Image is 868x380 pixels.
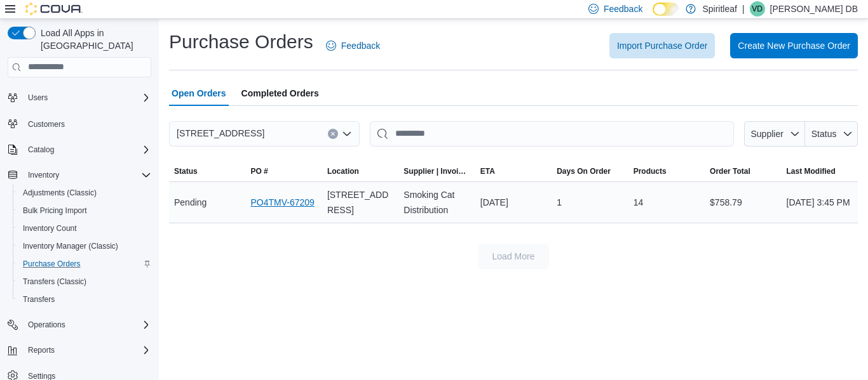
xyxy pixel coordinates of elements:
[18,274,151,289] span: Transfers (Classic)
[752,1,763,16] span: VD
[23,241,118,251] span: Inventory Manager (Classic)
[18,292,60,307] a: Transfers
[370,121,734,147] input: This is a search bar. After typing your query, hit enter to filter the results lower in the page.
[23,223,77,233] span: Inventory Count
[36,27,151,52] span: Load All Apps in [GEOGRAPHIC_DATA]
[18,274,92,289] a: Transfers (Classic)
[480,166,495,176] span: ETA
[13,237,156,255] button: Inventory Manager (Classic)
[322,161,398,181] button: Location
[177,126,264,141] span: [STREET_ADDRESS]
[3,341,156,359] button: Reports
[617,39,707,52] span: Import Purchase Order
[805,121,858,147] button: Status
[23,90,53,105] button: Users
[18,292,151,307] span: Transfers
[13,184,156,202] button: Adjustments (Classic)
[730,33,858,58] button: Create New Purchase Order
[25,3,83,15] img: Cova
[811,129,837,139] span: Status
[241,81,319,106] span: Completed Orders
[18,256,151,272] span: Purchase Orders
[18,256,86,272] a: Purchase Orders
[23,317,71,332] button: Operations
[782,190,858,215] div: [DATE] 3:45 PM
[492,250,535,263] span: Load More
[18,185,102,200] a: Adjustments (Classic)
[478,244,549,269] button: Load More
[327,187,393,218] span: [STREET_ADDRESS]
[782,161,858,181] button: Last Modified
[250,166,268,176] span: PO #
[475,161,552,181] button: ETA
[557,195,562,210] span: 1
[634,166,667,176] span: Products
[327,166,359,176] div: Location
[3,166,156,184] button: Inventory
[634,195,644,210] span: 14
[23,115,151,131] span: Customers
[751,129,783,139] span: Supplier
[23,142,59,157] button: Catalog
[744,121,805,147] button: Supplier
[398,161,475,181] button: Supplier | Invoice Number
[28,119,65,129] span: Customers
[13,219,156,237] button: Inventory Count
[23,259,81,269] span: Purchase Orders
[174,195,207,210] span: Pending
[174,166,198,176] span: Status
[342,129,352,139] button: Open list of options
[23,167,64,183] button: Inventory
[18,221,151,236] span: Inventory Count
[23,206,87,216] span: Bulk Pricing Import
[23,343,60,358] button: Reports
[557,166,611,176] span: Days On Order
[23,317,151,332] span: Operations
[321,33,385,58] a: Feedback
[738,39,850,52] span: Create New Purchase Order
[23,142,151,157] span: Catalog
[245,161,322,181] button: PO #
[770,1,858,16] p: [PERSON_NAME] DB
[628,161,705,181] button: Products
[28,170,59,180] span: Inventory
[250,195,314,210] a: PO4TMV-67209
[23,277,86,287] span: Transfers (Classic)
[3,141,156,159] button: Catalog
[475,190,552,215] div: [DATE]
[341,39,380,52] span: Feedback
[13,273,156,291] button: Transfers (Classic)
[13,255,156,273] button: Purchase Orders
[18,239,151,254] span: Inventory Manager (Classic)
[28,345,55,355] span: Reports
[23,188,97,198] span: Adjustments (Classic)
[3,316,156,334] button: Operations
[710,166,750,176] span: Order Total
[23,90,151,105] span: Users
[705,190,781,215] div: $758.79
[172,81,226,106] span: Open Orders
[705,161,781,181] button: Order Total
[18,239,123,254] a: Inventory Manager (Classic)
[13,291,156,308] button: Transfers
[750,1,765,16] div: Valerie DB
[552,161,628,181] button: Days On Order
[23,117,70,132] a: Customers
[787,166,836,176] span: Last Modified
[23,343,151,358] span: Reports
[398,182,475,223] div: Smoking Cat Distribution
[742,1,745,16] p: |
[13,202,156,219] button: Bulk Pricing Import
[18,185,151,200] span: Adjustments (Classic)
[18,203,151,218] span: Bulk Pricing Import
[23,167,151,183] span: Inventory
[18,221,82,236] a: Inventory Count
[28,320,65,330] span: Operations
[3,89,156,107] button: Users
[169,29,313,55] h1: Purchase Orders
[3,114,156,133] button: Customers
[23,294,55,305] span: Transfers
[169,161,245,181] button: Status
